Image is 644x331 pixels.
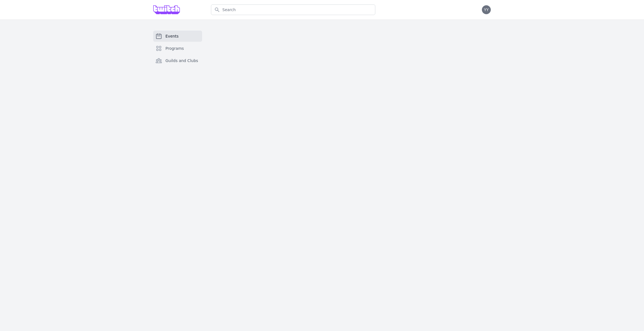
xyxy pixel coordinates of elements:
[165,33,178,39] span: Events
[153,43,202,54] a: Programs
[153,31,202,75] nav: Sidebar
[211,4,375,15] input: Search
[153,5,180,14] img: Grove
[482,5,491,14] button: YY
[153,55,202,66] a: Guilds and Clubs
[153,31,202,42] a: Events
[165,46,184,51] span: Programs
[165,58,198,63] span: Guilds and Clubs
[484,8,489,12] span: YY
